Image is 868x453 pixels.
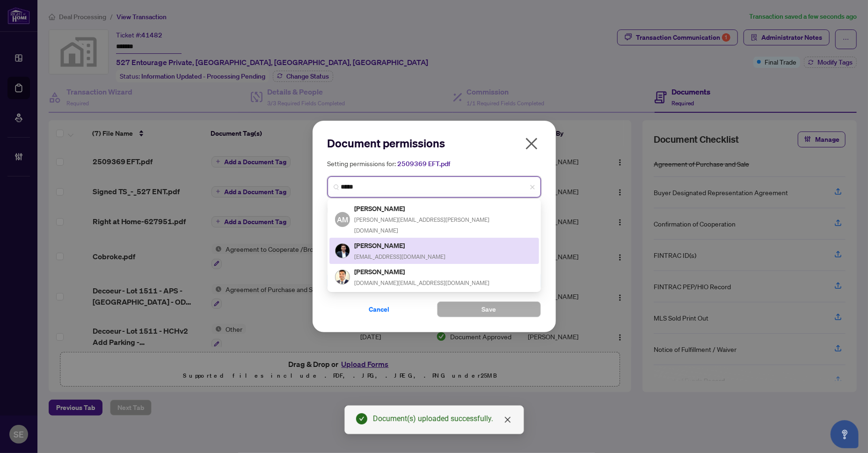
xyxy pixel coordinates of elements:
span: [PERSON_NAME][EMAIL_ADDRESS][PERSON_NAME][DOMAIN_NAME] [355,216,490,234]
span: close [524,136,539,151]
button: Open asap [831,420,859,448]
span: [EMAIL_ADDRESS][DOMAIN_NAME] [355,253,446,260]
div: Document(s) uploaded successfully. [373,413,512,424]
span: check-circle [356,413,367,424]
span: AM [337,214,348,225]
h5: [PERSON_NAME] [355,240,446,251]
h5: [PERSON_NAME] [355,266,490,277]
h5: [PERSON_NAME] [355,203,533,214]
img: search_icon [334,184,339,190]
span: 2509369 EFT.pdf [398,160,451,168]
span: close [504,416,511,424]
button: Cancel [328,301,431,317]
span: close [530,184,535,190]
span: Cancel [369,302,390,317]
a: Close [503,415,513,425]
img: Profile Icon [336,244,350,258]
button: Save [437,301,541,317]
h2: Document permissions [328,136,541,151]
span: [DOMAIN_NAME][EMAIL_ADDRESS][DOMAIN_NAME] [355,279,490,286]
h5: Setting permissions for: [328,158,541,169]
img: Profile Icon [336,270,350,284]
